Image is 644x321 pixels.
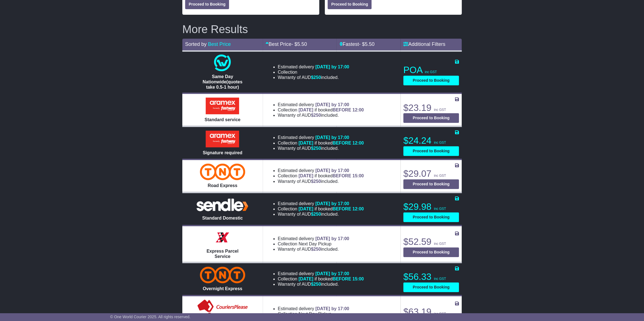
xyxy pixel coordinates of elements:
span: 250 [313,113,321,118]
span: $ [311,146,321,151]
span: BEFORE [333,108,351,112]
img: TNT Domestic: Road Express [200,163,245,180]
span: Standard Domestic [202,216,243,220]
span: [DATE] by 17:00 [315,64,349,69]
span: - $ [291,41,307,47]
span: [DATE] [299,277,313,281]
span: - $ [359,41,374,47]
span: inc GST [434,174,446,178]
li: Warranty of AUD included. [278,211,364,217]
span: Signature required [203,150,242,155]
span: Road Express [208,183,237,188]
li: Warranty of AUD included. [278,113,364,118]
span: [DATE] [299,108,313,112]
li: Estimated delivery [278,168,364,173]
p: $29.07 [403,168,459,179]
img: Couriers Please: Standard - Authority to Leave [196,299,249,316]
li: Estimated delivery [278,64,349,69]
span: 12:00 [352,108,364,112]
button: Proceed to Booking [403,212,459,222]
span: $ [311,113,321,118]
span: 15:00 [352,173,364,178]
span: Next Day Pickup [299,242,331,246]
img: One World Courier: Same Day Nationwide(quotes take 0.5-1 hour) [214,54,231,71]
span: inc GST [434,141,446,145]
span: $ [311,282,321,287]
p: $23.19 [403,102,459,113]
a: Best Price- $5.50 [266,41,307,47]
span: if booked [299,141,364,145]
li: Collection [278,140,364,146]
span: [DATE] by 17:00 [315,168,349,173]
li: Collection [278,241,349,247]
button: Proceed to Booking [403,282,459,292]
li: Estimated delivery [278,236,349,241]
li: Estimated delivery [278,135,364,140]
span: Same Day Nationwide(quotes take 0.5-1 hour) [203,74,242,89]
li: Collection [278,311,349,317]
a: Best Price [208,41,231,47]
span: 250 [313,212,321,217]
span: [DATE] [299,141,313,145]
span: 12:00 [352,141,364,145]
span: 250 [313,179,321,184]
span: inc GST [434,207,446,211]
span: © One World Courier 2025. All rights reserved. [110,315,191,319]
span: 250 [313,247,321,252]
span: inc GST [434,108,446,112]
p: $56.33 [403,271,459,282]
span: Next Day Pickup [299,312,331,316]
span: if booked [299,108,364,112]
span: $ [311,179,321,184]
span: 5.50 [297,41,307,47]
span: $ [311,75,321,80]
span: Standard service [205,117,240,122]
button: Proceed to Booking [403,113,459,123]
span: 250 [313,282,321,287]
li: Collection [278,69,349,75]
li: Collection [278,107,364,113]
li: Collection [278,173,364,178]
p: $29.98 [403,201,459,212]
p: $52.59 [403,236,459,247]
span: Overnight Express [203,286,242,291]
li: Warranty of AUD included. [278,146,364,151]
span: if booked [299,277,364,281]
p: $63.19 [403,306,459,317]
span: [DATE] by 17:00 [315,201,349,206]
li: Warranty of AUD included. [278,282,364,287]
img: Aramex: Signature required [206,131,239,147]
span: $ [311,247,321,252]
button: Proceed to Booking [403,76,459,85]
img: TNT Domestic: Overnight Express [200,267,245,283]
span: inc GST [425,70,437,74]
span: if booked [299,173,364,178]
span: 5.50 [365,41,375,47]
li: Estimated delivery [278,306,349,311]
li: Warranty of AUD included. [278,179,364,184]
span: [DATE] by 17:00 [315,271,349,276]
span: [DATE] [299,206,313,211]
li: Collection [278,276,364,282]
span: [DATE] by 17:00 [315,135,349,140]
span: 15:00 [352,277,364,281]
span: [DATE] by 17:00 [315,306,349,311]
h2: More Results [182,23,462,35]
li: Warranty of AUD included. [278,75,349,80]
button: Proceed to Booking [403,179,459,189]
span: BEFORE [333,141,351,145]
span: Sorted by [185,41,207,47]
span: 12:00 [352,206,364,211]
span: BEFORE [333,277,351,281]
li: Collection [278,206,364,211]
img: Sendle: Standard Domestic [195,197,250,212]
span: BEFORE [333,173,351,178]
img: Border Express: Express Parcel Service [214,229,231,246]
span: if booked [299,206,364,211]
a: Additional Filters [403,41,445,47]
a: Fastest- $5.50 [339,41,374,47]
img: Aramex: Standard service [206,98,239,114]
span: Express Parcel Service [207,249,239,259]
span: inc GST [434,277,446,281]
button: Proceed to Booking [403,247,459,257]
